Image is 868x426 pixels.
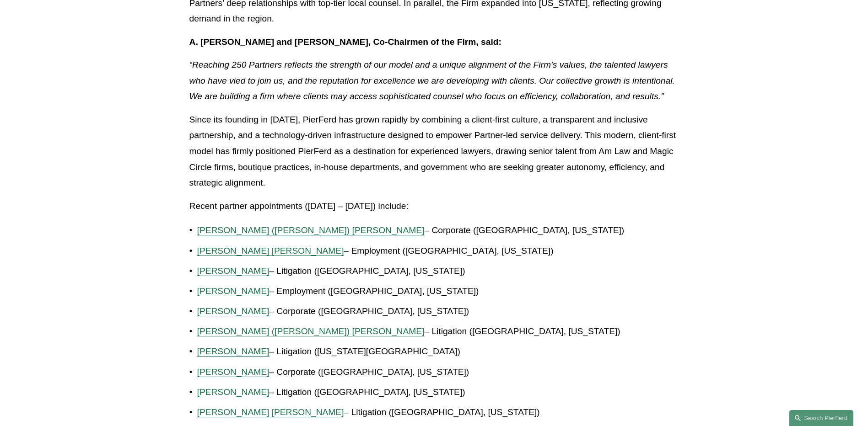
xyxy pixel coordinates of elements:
[197,283,679,299] p: – Employment ([GEOGRAPHIC_DATA], [US_STATE])
[197,304,679,319] p: – Corporate ([GEOGRAPHIC_DATA], [US_STATE])
[197,367,270,377] a: [PERSON_NAME]
[197,306,270,316] a: [PERSON_NAME]
[197,326,425,336] a: [PERSON_NAME] ([PERSON_NAME]) [PERSON_NAME]
[189,112,679,191] p: Since its founding in [DATE], PierFerd has grown rapidly by combining a client-first culture, a t...
[197,223,679,239] p: – Corporate ([GEOGRAPHIC_DATA], [US_STATE])
[197,225,425,235] a: [PERSON_NAME] ([PERSON_NAME]) [PERSON_NAME]
[197,407,344,417] a: [PERSON_NAME] [PERSON_NAME]
[197,286,270,296] a: [PERSON_NAME]
[189,37,501,47] strong: A. [PERSON_NAME] and [PERSON_NAME], Co-Chairmen of the Firm, said:
[197,344,679,360] p: – Litigation ([US_STATE][GEOGRAPHIC_DATA])
[197,324,679,340] p: – Litigation ([GEOGRAPHIC_DATA], [US_STATE])
[189,60,678,101] em: “Reaching 250 Partners reflects the strength of our model and a unique alignment of the Firm’s va...
[197,405,679,421] p: – Litigation ([GEOGRAPHIC_DATA], [US_STATE])
[197,387,270,397] a: [PERSON_NAME]
[197,243,679,259] p: – Employment ([GEOGRAPHIC_DATA], [US_STATE])
[789,410,853,426] a: Search this site
[197,384,679,400] p: – Litigation ([GEOGRAPHIC_DATA], [US_STATE])
[197,266,270,276] a: [PERSON_NAME]
[197,346,270,356] a: [PERSON_NAME]
[197,364,679,380] p: – Corporate ([GEOGRAPHIC_DATA], [US_STATE])
[197,263,679,279] p: – Litigation ([GEOGRAPHIC_DATA], [US_STATE])
[189,198,679,214] p: Recent partner appointments ([DATE] – [DATE]) include:
[197,246,344,256] a: [PERSON_NAME] [PERSON_NAME]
